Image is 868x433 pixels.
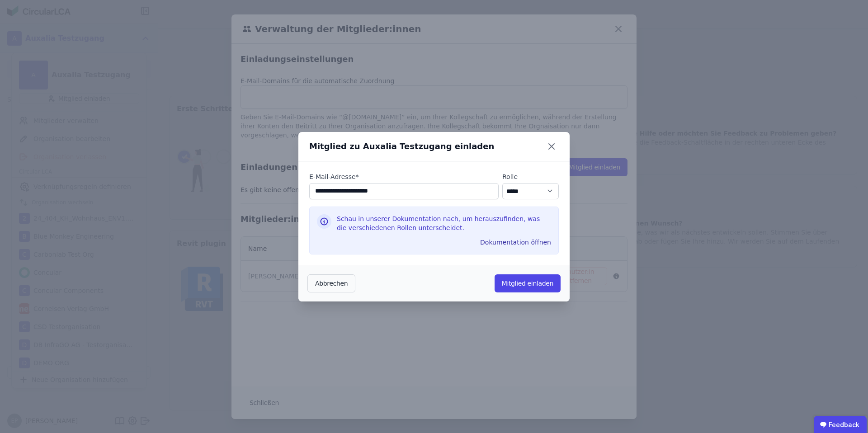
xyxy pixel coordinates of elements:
div: Schau in unserer Dokumentation nach, um herauszufinden, was die verschiedenen Rollen unterscheidet. [337,214,551,236]
button: Abbrechen [307,274,355,292]
label: audits.requiredField [309,172,499,181]
button: Dokumentation öffnen [476,235,555,249]
button: Mitglied einladen [495,274,561,292]
label: Rolle [502,172,559,181]
div: Mitglied zu Auxalia Testzugang einladen [309,140,494,153]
